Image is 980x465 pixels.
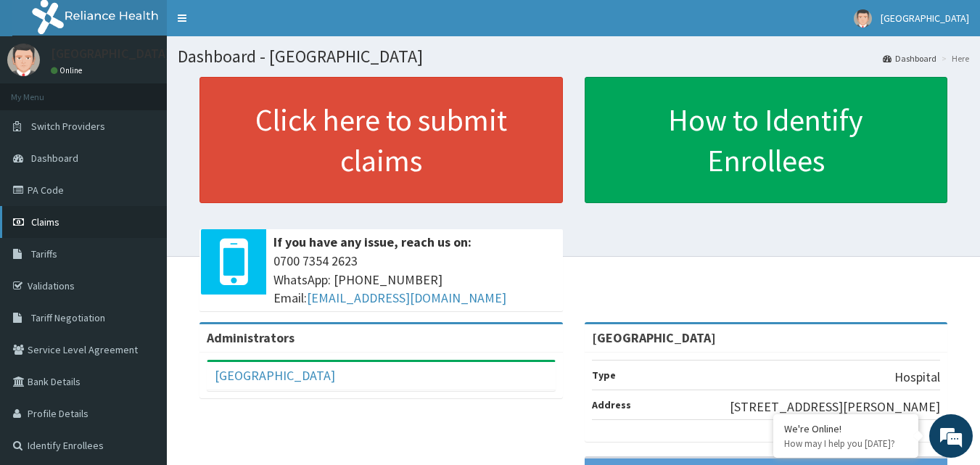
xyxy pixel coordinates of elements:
b: If you have any issue, reach us on: [273,234,472,250]
textarea: Type your message and hit 'Enter' [7,310,276,361]
p: [STREET_ADDRESS][PERSON_NAME] [730,398,940,416]
span: Tariff Negotiation [31,311,105,324]
div: We're Online! [784,422,907,435]
span: 0700 7354 2623 WhatsApp: [PHONE_NUMBER] Email: [273,252,556,308]
span: Claims [31,215,59,229]
b: Type [592,369,616,382]
span: Switch Providers [31,120,105,133]
li: Here [938,52,969,65]
strong: [GEOGRAPHIC_DATA] [592,329,716,346]
a: How to Identify Enrollees [585,77,948,203]
b: Administrators [207,329,295,346]
a: [EMAIL_ADDRESS][DOMAIN_NAME] [307,289,506,306]
h1: Dashboard - [GEOGRAPHIC_DATA] [178,47,969,66]
span: Tariffs [31,247,57,260]
div: Chat with us now [75,81,244,100]
p: [GEOGRAPHIC_DATA] [51,47,170,60]
div: Minimize live chat window [238,7,273,42]
img: User Image [854,9,872,28]
span: Dashboard [31,152,78,165]
span: [GEOGRAPHIC_DATA] [881,12,969,25]
a: Dashboard [883,52,936,65]
b: Address [592,398,631,411]
p: Hospital [894,368,940,387]
img: d_794563401_company_1708531726252_794563401 [27,73,59,109]
a: Online [51,65,86,75]
a: Click here to submit claims [199,77,563,203]
span: We're online! [84,140,200,287]
img: User Image [7,44,40,76]
p: How may I help you today? [784,437,907,450]
a: [GEOGRAPHIC_DATA] [215,367,335,384]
